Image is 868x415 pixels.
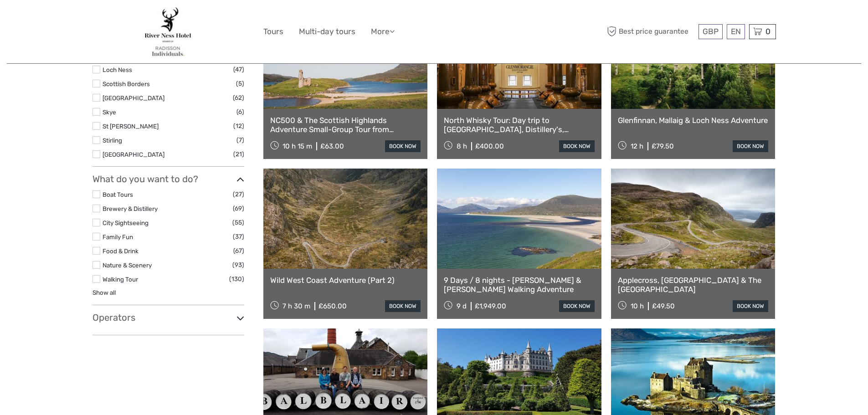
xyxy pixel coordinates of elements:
[103,137,122,144] a: Stirling
[457,142,467,150] span: 8 h
[103,108,116,116] a: Skye
[236,135,244,145] span: (7)
[233,121,244,131] span: (12)
[103,276,138,283] a: Walking Tour
[270,116,421,134] a: NC500 & The Scottish Highlands Adventure Small-Group Tour from [GEOGRAPHIC_DATA]
[282,302,310,310] span: 7 h 30 m
[92,289,116,296] a: Show all
[371,25,395,38] a: More
[733,300,768,312] a: book now
[232,260,244,270] span: (93)
[605,24,696,39] span: Best price guarantee
[652,142,674,150] div: £79.50
[318,302,347,310] div: £650.00
[270,276,421,285] a: Wild West Coast Adventure (Part 2)
[618,116,769,125] a: Glenfinnan, Mallaig & Loch Ness Adventure
[103,123,159,130] a: St [PERSON_NAME]
[103,247,139,255] a: Food & Drink
[652,302,675,310] div: £49.50
[92,312,244,323] h3: Operators
[233,92,244,103] span: (62)
[475,142,504,150] div: £400.00
[233,189,244,200] span: (27)
[631,302,644,310] span: 10 h
[233,149,244,159] span: (21)
[703,27,719,36] span: GBP
[618,276,769,294] a: Applecross, [GEOGRAPHIC_DATA] & The [GEOGRAPHIC_DATA]
[236,78,244,89] span: (5)
[103,205,158,212] a: Brewery & Distillery
[444,276,595,294] a: 9 Days / 8 nights - [PERSON_NAME] & [PERSON_NAME] Walking Adventure
[92,174,244,184] h3: What do you want to do?
[103,80,150,87] a: Scottish Borders
[144,7,192,56] img: 3291-065ce774-2bb8-4d36-ac00-65f65a84ed2e_logo_big.jpg
[299,25,355,38] a: Multi-day tours
[320,142,344,150] div: £63.00
[229,274,244,284] span: (130)
[385,300,421,312] a: book now
[263,25,283,38] a: Tours
[457,302,467,310] span: 9 d
[631,142,643,150] span: 12 h
[733,140,768,152] a: book now
[727,24,745,39] div: EN
[103,66,132,73] a: Loch Ness
[764,27,772,36] span: 0
[233,64,244,75] span: (47)
[282,142,312,150] span: 10 h 15 m
[233,246,244,256] span: (67)
[103,261,152,269] a: Nature & Scenery
[103,219,149,226] a: City Sightseeing
[559,140,595,152] a: book now
[232,217,244,228] span: (55)
[103,233,133,241] a: Family Fun
[236,107,244,117] span: (6)
[103,191,133,198] a: Boat Tours
[103,151,164,158] a: [GEOGRAPHIC_DATA]
[103,94,164,102] a: [GEOGRAPHIC_DATA]
[559,300,595,312] a: book now
[475,302,506,310] div: £1,949.00
[444,116,595,134] a: North Whisky Tour: Day trip to [GEOGRAPHIC_DATA], Distillery's, [GEOGRAPHIC_DATA]
[233,203,244,214] span: (69)
[233,231,244,242] span: (37)
[385,140,421,152] a: book now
